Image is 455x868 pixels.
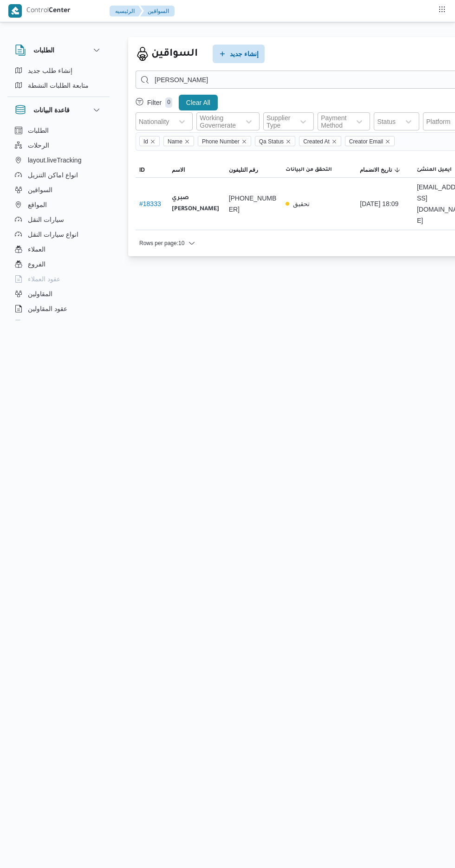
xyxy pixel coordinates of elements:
[255,136,295,146] span: Qa Status
[321,114,346,129] div: Payment Method
[11,78,106,93] button: متابعة الطلبات النشطة
[139,238,184,249] span: Rows per page : 10
[11,257,106,272] button: الفروع
[7,63,110,97] div: الطلبات
[303,136,330,147] span: Created At
[229,193,279,215] span: [PHONE_NUMBER]
[11,316,106,331] button: اجهزة التليفون
[110,6,142,17] button: الرئيسيه
[377,118,396,125] div: Status
[28,288,52,299] span: المقاولين
[230,48,259,59] span: إنشاء جديد
[11,123,106,138] button: الطلبات
[286,166,332,174] span: التحقق من البيانات
[11,227,106,242] button: انواع سيارات النقل
[28,80,89,91] span: متابعة الطلبات النشطة
[331,139,337,144] button: Remove Created At from selection in this group
[229,166,258,174] span: رقم التليفون
[11,286,106,301] button: المقاولين
[168,136,182,147] span: Name
[28,184,52,195] span: السواقين
[28,303,67,314] span: عقود المقاولين
[286,139,291,144] button: Remove Qa Status from selection in this group
[28,259,45,270] span: الفروع
[259,136,284,147] span: Qa Status
[49,7,71,15] b: Center
[139,118,169,125] div: Nationality
[150,139,156,144] button: Remove Id from selection in this group
[394,166,401,174] svg: Sorted in descending order
[11,182,106,197] button: السواقين
[136,238,199,249] button: Rows per page:10
[28,273,60,285] span: عقود العملاء
[140,6,175,17] button: السواقين
[28,214,64,225] span: سيارات النقل
[139,200,161,207] a: #18333
[11,212,106,227] button: سيارات النقل
[11,272,106,286] button: عقود العملاء
[28,229,78,240] span: انواع سيارات النقل
[213,45,265,63] button: إنشاء جديد
[11,197,106,212] button: المواقع
[266,114,290,129] div: Supplier Type
[28,169,78,181] span: انواع اماكن التنزيل
[345,136,395,146] span: Creator Email
[360,198,398,209] span: [DATE] 18:09
[11,301,106,316] button: عقود المقاولين
[172,193,221,215] b: صبري [PERSON_NAME]
[198,136,251,146] span: Phone Number
[15,104,102,116] button: قاعدة البيانات
[28,244,45,255] span: العملاء
[293,198,310,209] p: تحقيق
[356,162,413,177] button: تاريخ الانضمامSorted in descending order
[139,166,145,174] span: ID
[172,166,185,174] span: الاسم
[143,136,148,147] span: Id
[11,168,106,182] button: انواع اماكن التنزيل
[28,125,49,136] span: الطلبات
[15,45,102,56] button: الطلبات
[33,104,70,116] h3: قاعدة البيانات
[202,136,240,147] span: Phone Number
[299,136,341,146] span: Created At
[147,99,162,106] p: Filter
[28,140,49,151] span: الرحلات
[417,166,452,174] span: ايميل المنشئ
[136,162,168,177] button: ID
[11,138,106,153] button: الرحلات
[11,242,106,257] button: العملاء
[33,45,54,56] h3: الطلبات
[28,65,72,76] span: إنشاء طلب جديد
[426,118,450,125] div: Platform
[28,155,81,166] span: layout.liveTracking
[7,123,110,324] div: قاعدة البيانات
[28,318,66,329] span: اجهزة التليفون
[184,139,190,144] button: Remove Name from selection in this group
[360,166,391,174] span: تاريخ الانضمام; Sorted in descending order
[225,162,282,177] button: رقم التليفون
[349,136,383,147] span: Creator Email
[11,63,106,78] button: إنشاء طلب جديد
[385,139,390,144] button: Remove Creator Email from selection in this group
[139,136,160,146] span: Id
[165,97,172,108] p: 0
[8,4,22,18] img: X8yXhbKr1z7QwAAAABJRU5ErkJggg==
[200,114,236,129] div: Working Governerate
[168,162,225,177] button: الاسم
[11,153,106,168] button: layout.liveTracking
[179,95,218,110] button: Clear All
[241,139,247,144] button: Remove Phone Number from selection in this group
[163,136,194,146] span: Name
[151,46,198,62] h2: السواقين
[28,199,47,210] span: المواقع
